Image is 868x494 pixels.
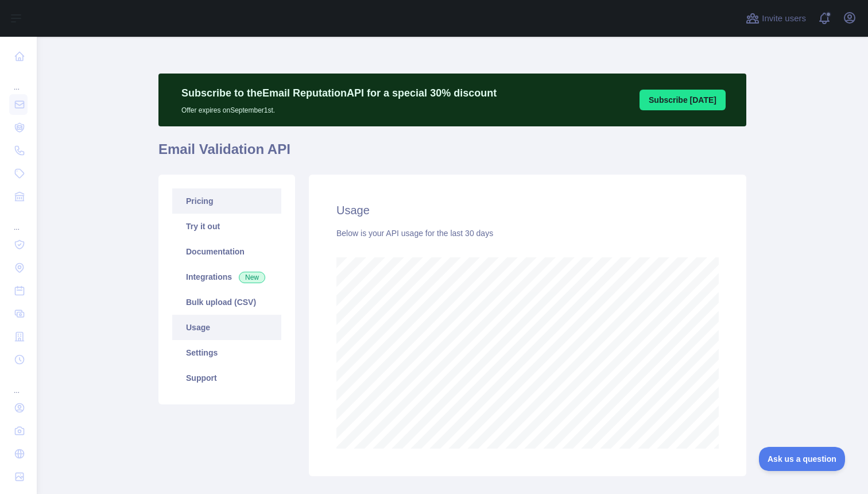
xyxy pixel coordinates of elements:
[9,69,28,92] div: ...
[172,315,281,340] a: Usage
[9,209,28,232] div: ...
[762,12,806,25] span: Invite users
[172,239,281,264] a: Documentation
[172,188,281,214] a: Pricing
[336,202,719,218] h2: Usage
[239,272,265,283] span: New
[172,214,281,239] a: Try it out
[181,101,497,115] p: Offer expires on September 1st.
[158,140,746,168] h1: Email Validation API
[759,447,845,471] iframe: Toggle Customer Support
[172,340,281,365] a: Settings
[640,90,726,110] button: Subscribe [DATE]
[172,264,281,290] a: Integrations New
[336,227,719,239] div: Below is your API usage for the last 30 days
[181,85,497,101] p: Subscribe to the Email Reputation API for a special 30 % discount
[172,365,281,391] a: Support
[172,290,281,315] a: Bulk upload (CSV)
[743,9,808,28] button: Invite users
[9,372,28,395] div: ...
